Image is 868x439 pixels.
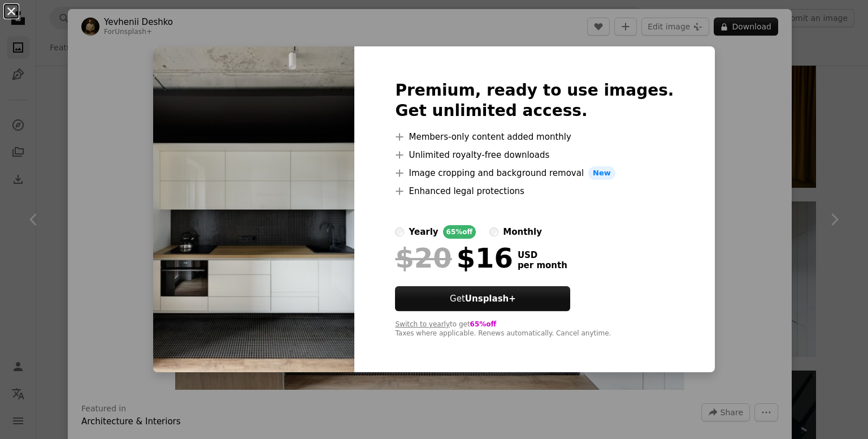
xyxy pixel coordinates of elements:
[395,184,674,198] li: Enhanced legal protections
[409,225,438,239] div: yearly
[395,320,674,338] div: to get Taxes where applicable. Renews automatically. Cancel anytime.
[395,286,570,311] button: GetUnsplash+
[395,166,674,180] li: Image cropping and background removal
[470,320,497,328] span: 65% off
[395,227,404,236] input: yearly65%off
[395,243,513,273] div: $16
[395,148,674,162] li: Unlimited royalty-free downloads
[489,227,498,236] input: monthly
[443,225,476,239] div: 65% off
[395,243,452,273] span: $20
[395,130,674,144] li: Members-only content added monthly
[503,225,542,239] div: monthly
[395,320,450,329] button: Switch to yearly
[518,260,567,270] span: per month
[465,294,516,304] strong: Unsplash+
[588,166,615,180] span: New
[395,80,674,121] h2: Premium, ready to use images. Get unlimited access.
[518,250,567,260] span: USD
[153,46,354,372] img: premium_photo-1673015211356-c398ac1f0cf1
